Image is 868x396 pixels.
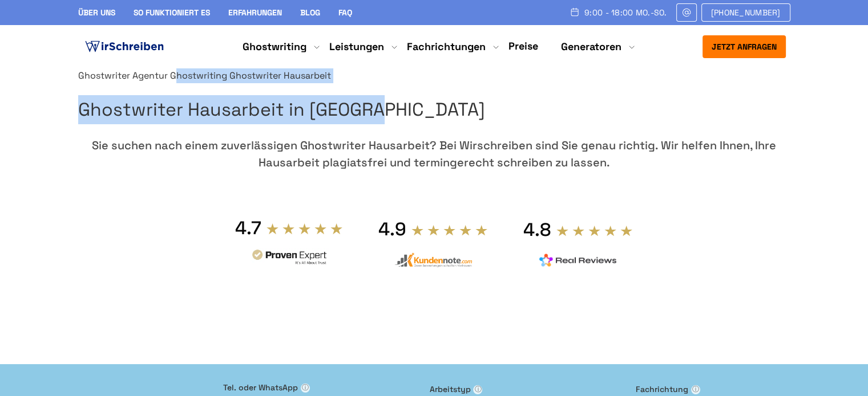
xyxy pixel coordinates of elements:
[338,7,352,18] a: FAQ
[170,70,227,81] a: Ghostwriting
[251,248,328,269] img: provenexpert
[539,254,617,267] img: realreviews
[508,39,538,52] a: Preise
[570,7,580,17] img: Schedule
[329,40,384,54] a: Leistungen
[691,385,700,394] span: ⓘ
[235,217,261,239] div: 4.7
[266,222,344,235] img: stars
[561,40,621,54] a: Generatoren
[681,8,692,17] img: Email
[378,218,406,240] div: 4.9
[300,7,320,18] a: Blog
[78,70,168,81] a: Ghostwriter Agentur
[83,38,166,55] img: logo ghostwriter-österreich
[78,7,115,18] a: Über uns
[223,381,421,394] label: Tel. oder WhatsApp
[711,8,781,17] span: [PHONE_NUMBER]
[301,383,310,393] span: ⓘ
[243,40,306,54] a: Ghostwriting
[703,35,786,58] button: Jetzt anfragen
[134,7,210,18] a: So funktioniert es
[78,95,790,124] h1: Ghostwriter Hausarbeit in [GEOGRAPHIC_DATA]
[78,137,790,171] div: Sie suchen nach einem zuverlässigen Ghostwriter Hausarbeit? Bei Wirschreiben sind Sie genau richt...
[556,224,633,237] img: stars
[429,383,627,395] label: Arbeitstyp
[394,252,472,268] img: kundennote
[701,3,790,22] a: [PHONE_NUMBER]
[228,7,282,18] a: Erfahrungen
[407,40,486,54] a: Fachrichtungen
[411,224,488,236] img: stars
[523,218,551,241] div: 4.8
[473,385,482,394] span: ⓘ
[229,70,331,81] span: Ghostwriter Hausarbeit
[584,8,667,17] span: 9:00 - 18:00 Mo.-So.
[636,383,833,395] label: Fachrichtung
